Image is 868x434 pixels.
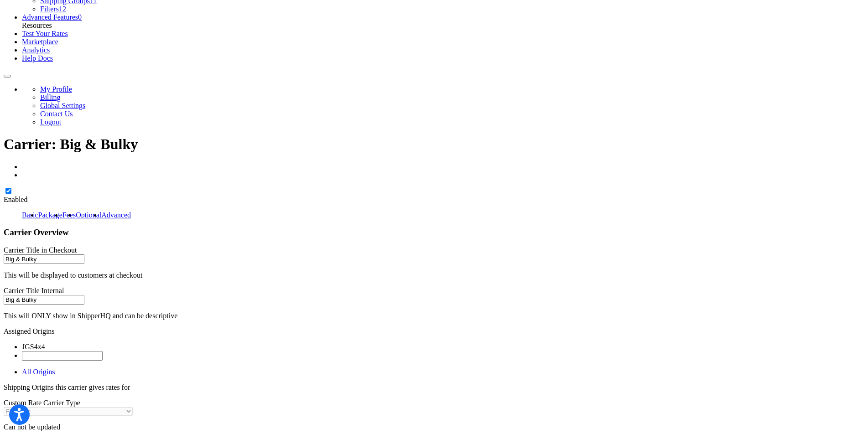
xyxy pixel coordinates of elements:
li: Global Settings [40,102,864,110]
li: Advanced Features [22,13,864,21]
p: Shipping Origins this carrier gives rates for [4,383,864,392]
a: Analytics [22,46,50,54]
a: Test Your Rates [22,30,68,37]
span: 0 [78,13,82,21]
a: Logout [40,118,61,126]
label: Custom Rate Carrier Type [4,399,80,407]
li: Help Docs [22,54,864,62]
label: Carrier Title Internal [4,287,64,294]
h3: Carrier Overview [4,227,864,238]
span: Filters [40,5,59,13]
li: Billing [40,93,864,102]
li: Filters [40,5,864,13]
a: Help Docs [22,54,53,62]
label: Enabled [4,196,27,203]
label: Carrier Title in Checkout [4,246,77,254]
li: Analytics [22,46,864,54]
a: Marketplace [22,38,58,46]
a: Package [38,211,62,219]
span: JGS4x4 [22,343,45,351]
a: My Profile [40,85,72,93]
a: Contact Us [40,110,73,118]
li: Contact Us [40,110,864,118]
span: Advanced Features [22,13,78,21]
a: Filters12 [40,5,66,13]
h1: Carrier: Big & Bulky [4,136,864,153]
p: This will ONLY show in ShipperHQ and can be descriptive [4,312,864,320]
a: All Origins [22,368,55,376]
span: 12 [59,5,66,13]
p: Can not be updated [4,423,864,431]
p: This will be displayed to customers at checkout [4,271,864,279]
a: Advanced Features0 [22,13,82,21]
a: Billing [40,93,60,101]
a: Fees [62,211,76,219]
a: Advanced [101,211,131,219]
button: Open Resource Center [4,75,11,77]
div: Resources [22,21,864,30]
li: My Profile [40,85,864,93]
li: Marketplace [22,38,864,46]
label: Assigned Origins [4,327,55,335]
a: Basic [22,211,38,219]
a: Optional [76,211,101,219]
li: Test Your Rates [22,30,864,38]
li: Logout [40,118,864,126]
a: Global Settings [40,102,85,109]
